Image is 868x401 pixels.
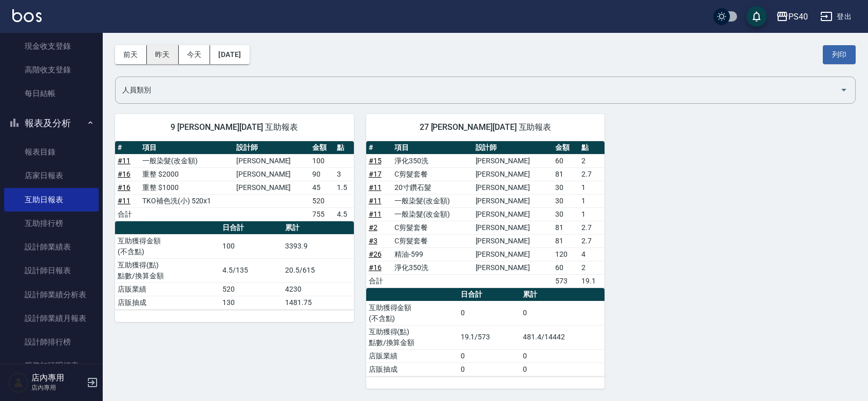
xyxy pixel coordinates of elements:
[473,247,553,261] td: [PERSON_NAME]
[4,82,99,105] a: 每日結帳
[4,164,99,187] a: 店家日報表
[310,207,334,221] td: 755
[220,282,282,296] td: 520
[140,194,234,207] td: TKO補色洗(小) 520x1
[579,274,605,288] td: 19.1
[553,247,579,261] td: 120
[520,301,605,325] td: 0
[458,301,520,325] td: 0
[4,259,99,282] a: 設計師日報表
[366,325,458,349] td: 互助獲得(點) 點數/換算金額
[458,288,520,301] th: 日合計
[553,154,579,167] td: 60
[392,141,473,155] th: 項目
[458,349,520,362] td: 0
[579,141,605,155] th: 點
[473,207,553,221] td: [PERSON_NAME]
[115,45,147,64] button: 前天
[282,258,353,282] td: 20.5/615
[220,221,282,235] th: 日合計
[140,167,234,181] td: 重整 $2000
[366,362,458,376] td: 店販抽成
[118,170,130,178] a: #16
[4,354,99,377] a: 服務扣項明細表
[115,141,140,155] th: #
[553,207,579,221] td: 30
[179,45,211,64] button: 今天
[579,181,605,194] td: 1
[392,154,473,167] td: 淨化350洗
[310,141,334,155] th: 金額
[520,325,605,349] td: 481.4/14442
[4,188,99,212] a: 互助日報表
[31,383,84,392] p: 店內專用
[473,167,553,181] td: [PERSON_NAME]
[366,274,392,288] td: 合計
[369,210,382,218] a: #11
[836,82,852,98] button: Open
[282,234,353,258] td: 3393.9
[115,296,220,309] td: 店販抽成
[115,141,354,221] table: a dense table
[310,181,334,194] td: 45
[220,296,282,309] td: 130
[220,258,282,282] td: 4.5/135
[4,330,99,354] a: 設計師排行榜
[366,141,392,155] th: #
[579,167,605,181] td: 2.7
[520,288,605,301] th: 累計
[392,194,473,207] td: 一般染髮(改金額)
[788,10,808,23] div: PS40
[366,141,605,288] table: a dense table
[140,181,234,194] td: 重整 $1000
[31,373,84,383] h5: 店內專用
[579,234,605,247] td: 2.7
[473,234,553,247] td: [PERSON_NAME]
[369,250,382,258] a: #26
[369,170,382,178] a: #17
[282,221,353,235] th: 累計
[520,362,605,376] td: 0
[115,207,140,221] td: 合計
[553,234,579,247] td: 81
[334,181,354,194] td: 1.5
[392,207,473,221] td: 一般染髮(改金額)
[473,141,553,155] th: 設計師
[579,261,605,274] td: 2
[369,183,382,192] a: #11
[579,221,605,234] td: 2.7
[458,362,520,376] td: 0
[746,6,767,27] button: save
[210,45,249,64] button: [DATE]
[579,154,605,167] td: 2
[4,58,99,82] a: 高階收支登錄
[334,141,354,155] th: 點
[334,207,354,221] td: 4.5
[234,154,310,167] td: [PERSON_NAME]
[4,212,99,235] a: 互助排行榜
[553,274,579,288] td: 573
[369,223,378,232] a: #2
[369,263,382,272] a: #16
[553,221,579,234] td: 81
[473,181,553,194] td: [PERSON_NAME]
[12,9,42,22] img: Logo
[8,372,29,393] img: Person
[392,167,473,181] td: C剪髮套餐
[4,34,99,58] a: 現金收支登錄
[520,349,605,362] td: 0
[4,283,99,307] a: 設計師業績分析表
[553,194,579,207] td: 30
[553,167,579,181] td: 81
[473,221,553,234] td: [PERSON_NAME]
[282,296,353,309] td: 1481.75
[366,349,458,362] td: 店販業績
[553,181,579,194] td: 30
[4,140,99,164] a: 報表目錄
[473,194,553,207] td: [PERSON_NAME]
[4,235,99,259] a: 設計師業績表
[392,234,473,247] td: C剪髮套餐
[579,247,605,261] td: 4
[392,247,473,261] td: 精油-599
[118,197,130,205] a: #11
